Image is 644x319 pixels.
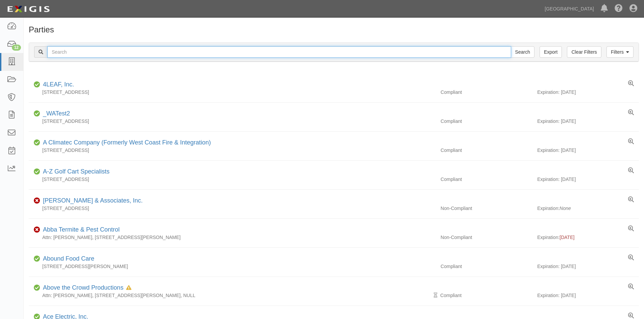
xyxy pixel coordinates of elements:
[540,46,562,58] a: Export
[43,226,120,233] a: Abba Termite & Pest Control
[40,167,110,176] div: A-Z Golf Cart Specialists
[34,228,40,232] i: Non-Compliant
[628,109,634,116] a: View results summary
[537,292,639,299] div: Expiration: [DATE]
[606,46,634,58] a: Filters
[29,118,435,125] div: [STREET_ADDRESS]
[434,293,437,298] i: Pending Review
[34,82,40,87] i: Compliant
[537,147,639,154] div: Expiration: [DATE]
[29,89,435,96] div: [STREET_ADDRESS]
[628,255,634,261] a: View results summary
[40,225,120,234] div: Abba Termite & Pest Control
[29,176,435,183] div: [STREET_ADDRESS]
[29,263,435,270] div: [STREET_ADDRESS][PERSON_NAME]
[537,176,639,183] div: Expiration: [DATE]
[40,196,143,205] div: A.J. Kirkwood & Associates, Inc.
[559,206,571,211] i: None
[43,284,123,291] a: Above the Crowd Productions
[567,46,601,58] a: Clear Filters
[615,5,623,13] i: Help Center - Complianz
[34,286,40,290] i: Compliant
[43,255,94,262] a: Abound Food Care
[537,205,639,212] div: Expiration:
[40,109,70,118] div: _WATest2
[34,169,40,174] i: Compliant
[43,81,74,88] a: 4LEAF, Inc.
[34,198,40,203] i: Non-Compliant
[40,255,94,263] div: Abound Food Care
[29,205,435,212] div: [STREET_ADDRESS]
[537,263,639,270] div: Expiration: [DATE]
[435,263,537,270] div: Compliant
[628,225,634,232] a: View results summary
[435,89,537,96] div: Compliant
[511,46,534,58] input: Search
[435,292,537,299] div: Compliant
[126,286,132,290] i: In Default since 08/05/2025
[40,138,211,147] div: A Climatec Company (Formerly West Coast Fire & Integration)
[628,167,634,174] a: View results summary
[43,110,70,117] a: _WATest2
[47,46,511,58] input: Search
[29,292,435,299] div: Attn: [PERSON_NAME], [STREET_ADDRESS][PERSON_NAME], NULL
[541,2,597,16] a: [GEOGRAPHIC_DATA]
[435,234,537,241] div: Non-Compliant
[29,25,639,34] h1: Parties
[628,80,634,87] a: View results summary
[43,168,110,175] a: A-Z Golf Cart Specialists
[628,284,634,290] a: View results summary
[537,234,639,241] div: Expiration:
[40,80,74,89] div: 4LEAF, Inc.
[34,257,40,261] i: Compliant
[34,140,40,145] i: Compliant
[40,284,132,292] div: Above the Crowd Productions
[34,111,40,116] i: Compliant
[559,235,574,240] span: [DATE]
[29,234,435,241] div: Attn: [PERSON_NAME], [STREET_ADDRESS][PERSON_NAME]
[435,176,537,183] div: Compliant
[43,139,211,146] a: A Climatec Company (Formerly West Coast Fire & Integration)
[43,197,143,204] a: [PERSON_NAME] & Associates, Inc.
[5,3,52,15] img: logo-5460c22ac91f19d4615b14bd174203de0afe785f0fc80cf4dbbc73dc1793850b.png
[537,89,639,96] div: Expiration: [DATE]
[29,147,435,154] div: [STREET_ADDRESS]
[628,138,634,145] a: View results summary
[435,147,537,154] div: Compliant
[12,45,21,51] div: 12
[435,205,537,212] div: Non-Compliant
[628,196,634,203] a: View results summary
[537,118,639,125] div: Expiration: [DATE]
[435,118,537,125] div: Compliant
